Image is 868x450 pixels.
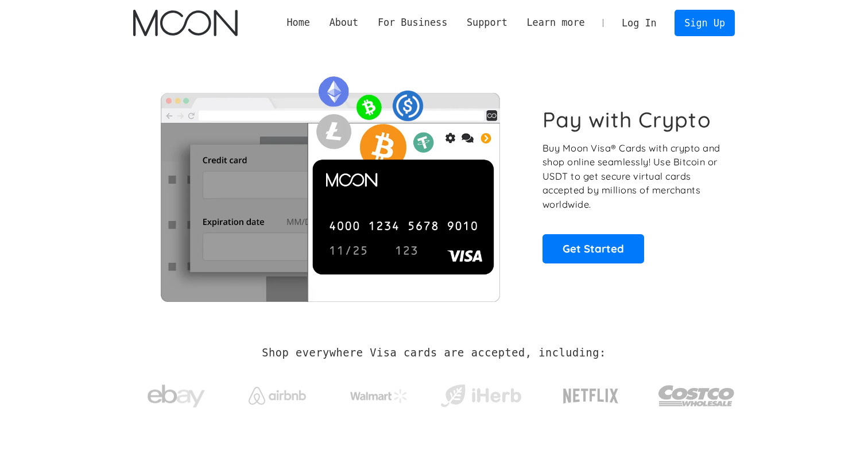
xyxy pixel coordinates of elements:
h2: Shop everywhere Visa cards are accepted, including: [262,347,606,359]
img: Netflix [562,382,619,410]
div: Support [457,15,517,30]
img: Walmart [350,389,408,403]
a: iHerb [438,370,524,417]
div: For Business [378,15,447,30]
a: home [133,10,237,36]
a: Netflix [540,370,642,416]
div: Support [467,15,507,30]
div: About [330,15,359,30]
p: Buy Moon Visa® Cards with crypto and shop online seamlessly! Use Bitcoin or USDT to get secure vi... [542,141,722,212]
img: Moon Cards let you spend your crypto anywhere Visa is accepted. [133,68,526,301]
img: ebay [148,378,205,414]
a: Home [277,15,320,30]
img: Costco [658,374,735,417]
img: Airbnb [249,387,306,405]
a: Sign Up [675,10,734,36]
a: ebay [133,367,219,420]
a: Walmart [336,378,422,409]
a: Airbnb [235,375,320,410]
div: About [320,15,368,30]
div: Learn more [526,15,584,30]
div: Learn more [517,15,595,30]
img: Moon Logo [133,10,237,36]
a: Costco [658,363,735,423]
h1: Pay with Crypto [542,107,711,133]
a: Get Started [542,234,644,263]
div: For Business [368,15,457,30]
a: Log In [612,10,666,36]
img: iHerb [438,381,524,411]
